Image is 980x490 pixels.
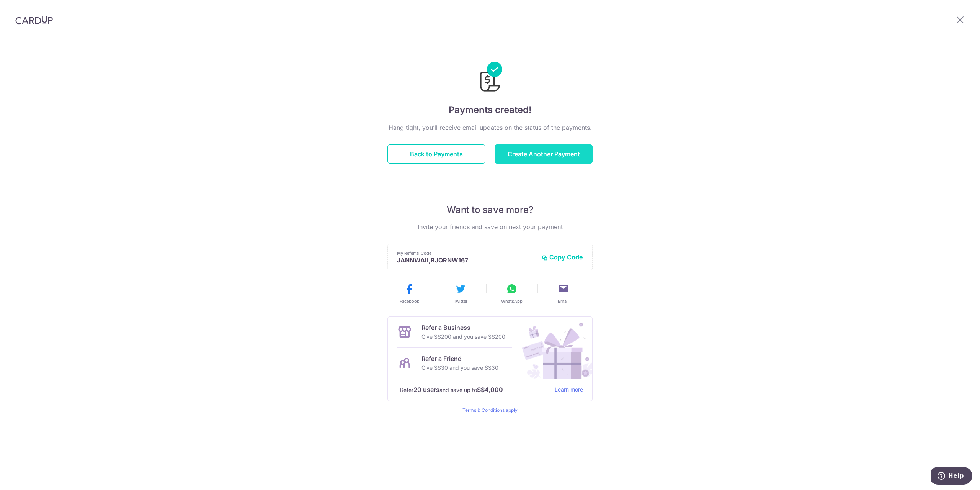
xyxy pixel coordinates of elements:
img: CardUp [15,15,53,25]
p: Refer a Friend [421,354,498,363]
button: Create Another Payment [495,144,593,164]
button: Back to Payments [387,144,485,164]
strong: S$4,000 [477,385,503,394]
button: WhatsApp [489,283,534,304]
p: Give S$30 and you save S$30 [421,363,498,372]
p: My Referral Code [397,250,536,256]
span: Email [558,298,569,304]
a: Learn more [555,385,583,395]
p: Hang tight, you’ll receive email updates on the status of the payments. [387,123,593,132]
iframe: Opens a widget where you can find more information [931,467,972,486]
span: WhatsApp [501,298,523,304]
span: Facebook [400,298,419,304]
button: Email [541,283,586,304]
a: Terms & Conditions apply [462,407,518,413]
img: Payments [478,62,502,94]
p: JANNWAII,BJORNW167 [397,256,536,264]
button: Facebook [387,283,432,304]
p: Give S$200 and you save S$200 [421,332,505,341]
strong: 20 users [413,385,439,394]
p: Refer and save up to [400,385,549,395]
button: Copy Code [542,253,583,261]
span: Twitter [454,298,467,304]
p: Invite your friends and save on next your payment [387,222,593,231]
p: Refer a Business [421,323,505,332]
button: Twitter [438,283,483,304]
img: Refer [515,317,592,379]
p: Want to save more? [387,204,593,216]
h4: Payments created! [387,103,593,117]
